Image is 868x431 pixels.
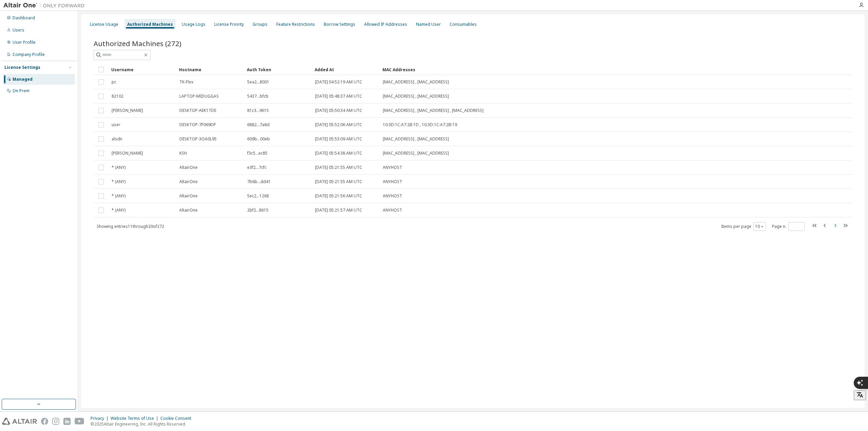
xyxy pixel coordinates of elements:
[13,27,24,33] div: Users
[179,122,216,128] span: DESKTOP-7F069DP
[94,39,181,48] span: Authorized Machines (272)
[112,151,143,156] span: [PERSON_NAME]
[315,122,362,128] span: [DATE] 05:52:06 AM UTC
[179,165,198,170] span: AltairOne
[276,22,315,27] div: Feature Restrictions
[383,122,457,128] span: 10:3D:1C:A7:2B:1D , 10:3D:1C:A7:2B:19
[383,94,449,99] span: [MAC_ADDRESS] , [MAC_ADDRESS]
[383,208,402,213] span: ANYHOST
[112,208,125,213] span: * (ANY)
[247,108,269,113] span: 81c3...9615
[721,222,766,231] span: Items per page
[179,179,198,184] span: AltairOne
[247,165,267,170] span: e3f2...7cfc
[13,15,35,21] div: Dashboard
[315,94,362,99] span: [DATE] 05:48:37 AM UTC
[247,193,269,199] span: 5ec2...1268
[315,208,362,213] span: [DATE] 05:21:57 AM UTC
[247,64,309,75] div: Auth Token
[111,416,160,421] div: Website Terms of Use
[247,122,270,128] span: 6882...7a8d
[247,179,271,184] span: 7b6b...dd41
[179,208,198,213] span: AltairOne
[315,136,362,142] span: [DATE] 05:53:09 AM UTC
[3,2,88,9] img: Altair One
[315,79,362,85] span: [DATE] 04:52:19 AM UTC
[75,418,84,425] img: youtube.svg
[41,418,48,425] img: facebook.svg
[179,151,187,156] span: KSH
[13,88,29,94] div: On Prem
[13,40,36,45] div: User Profile
[179,193,198,199] span: AltairOne
[13,52,45,57] div: Company Profile
[315,151,362,156] span: [DATE] 05:54:38 AM UTC
[179,79,193,85] span: TK-Flex
[755,224,764,229] button: 10
[127,22,173,27] div: Authorized Machines
[772,222,805,231] span: Page n.
[383,179,402,184] span: ANYHOST
[383,108,484,113] span: [MAC_ADDRESS] , [MAC_ADDRESS] , [MAC_ADDRESS]
[247,94,269,99] span: 5437...bfcb
[112,108,143,113] span: [PERSON_NAME]
[179,64,241,75] div: Hostname
[383,136,449,142] span: [MAC_ADDRESS] , [MAC_ADDRESS]
[112,193,125,199] span: * (ANY)
[112,179,125,184] span: * (ANY)
[416,22,441,27] div: Named User
[247,151,268,156] span: f3c5...ec85
[111,64,174,75] div: Username
[179,94,219,99] span: LAPTOP-MIDUGGAS
[112,122,120,128] span: user
[90,22,118,27] div: License Usage
[112,165,125,170] span: * (ANY)
[315,64,377,75] div: Added At
[13,77,33,82] div: Managed
[324,22,355,27] div: Borrow Settings
[315,179,362,184] span: [DATE] 05:21:55 AM UTC
[383,165,402,170] span: ANYHOST
[253,22,268,27] div: Groups
[315,193,362,199] span: [DATE] 05:21:56 AM UTC
[247,79,269,85] span: 5ea2...8001
[214,22,244,27] div: License Priority
[160,416,195,421] div: Cookie Consent
[179,108,216,113] span: DESKTOP-AEK1TDE
[383,79,449,85] span: [MAC_ADDRESS] , [MAC_ADDRESS]
[383,151,449,156] span: [MAC_ADDRESS] , [MAC_ADDRESS]
[52,418,59,425] img: instagram.svg
[364,22,407,27] div: Allowed IP Addresses
[2,418,37,425] img: altair_logo.svg
[97,223,164,229] span: Showing entries 11 through 20 of 272
[91,421,195,427] p: © 2025 Altair Engineering, Inc. All Rights Reserved.
[315,108,362,113] span: [DATE] 05:50:34 AM UTC
[63,418,71,425] img: linkedin.svg
[382,64,781,75] div: MAC Addresses
[112,79,116,85] span: pc
[247,208,269,213] span: 2bf2...8615
[247,136,270,142] span: 609b...00eb
[4,65,40,70] div: License Settings
[182,22,205,27] div: Usage Logs
[315,165,362,170] span: [DATE] 05:21:55 AM UTC
[112,94,123,99] span: 82102
[91,416,111,421] div: Privacy
[450,22,477,27] div: Consumables
[383,193,402,199] span: ANYHOST
[179,136,217,142] span: DESKTOP-3OA0L95
[112,136,122,142] span: alsdn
